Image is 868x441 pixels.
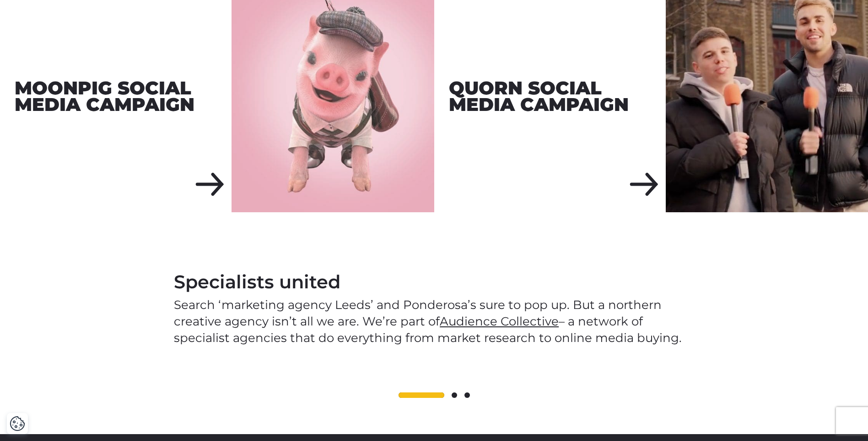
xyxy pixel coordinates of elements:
p: Search ‘marketing agency Leeds’ and Ponderosa’s sure to pop up. But a northern creative agency is... [174,297,694,346]
button: Cookie Settings [10,416,25,431]
img: Revisit consent button [10,416,25,431]
a: Audience Collective [440,314,559,329]
div: Specialists united [174,271,694,293]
